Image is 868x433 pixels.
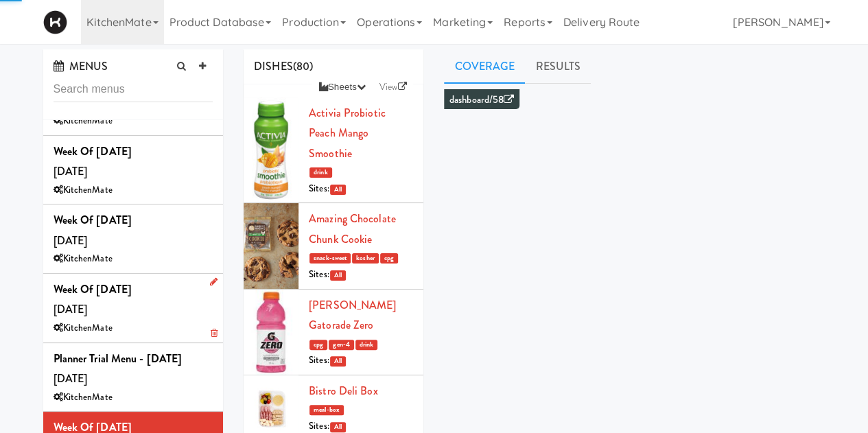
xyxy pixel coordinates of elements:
span: [DATE] [54,143,132,180]
span: All [330,270,346,281]
input: Search menus [54,77,213,102]
span: cpg [380,253,398,264]
div: KitchenMate [54,182,213,199]
b: Week of [DATE] [54,212,132,228]
div: KitchenMate [54,320,213,337]
b: Planner Trial Menu - [DATE] [54,351,183,366]
span: meal-box [309,405,344,415]
li: Week of [DATE][DATE]KitchenMate [43,136,224,205]
span: [DATE] [54,281,132,318]
a: Results [525,49,591,84]
span: snack-sweet [309,253,351,264]
a: dashboard/58 [449,93,514,107]
span: drink [309,167,332,178]
a: View [373,77,414,97]
a: Coverage [444,49,525,84]
span: [DATE] [54,212,132,248]
span: kosher [352,253,379,264]
div: Sites: [309,180,413,198]
span: DISHES [254,58,293,74]
span: All [330,185,346,195]
span: drink [355,340,378,350]
span: All [330,422,346,432]
span: [DATE] [54,351,183,387]
li: Week of [DATE][DATE]KitchenMate [43,204,224,274]
div: Sites: [309,266,413,283]
span: MENUS [54,58,108,74]
a: [PERSON_NAME] Gatorade Zero [309,297,396,333]
div: Sites: [309,352,413,369]
div: KitchenMate [54,250,213,268]
a: Amazing Chocolate Chunk Cookie [309,211,396,247]
span: All [330,356,346,366]
b: Week of [DATE] [54,281,132,297]
b: Week of [DATE] [54,143,132,159]
span: gen-4 [329,340,354,350]
li: Planner Trial Menu - [DATE][DATE]KitchenMate [43,343,224,412]
li: Week of [DATE][DATE]KitchenMate [43,274,224,343]
div: KitchenMate [54,113,213,130]
div: KitchenMate [54,389,213,406]
a: Activia Probiotic Peach Mango Smoothie [309,105,386,161]
a: Bistro Deli Box [309,383,378,399]
img: Micromart [43,10,67,34]
button: Sheets [312,77,373,97]
span: cpg [309,340,327,350]
span: (80) [293,58,313,74]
